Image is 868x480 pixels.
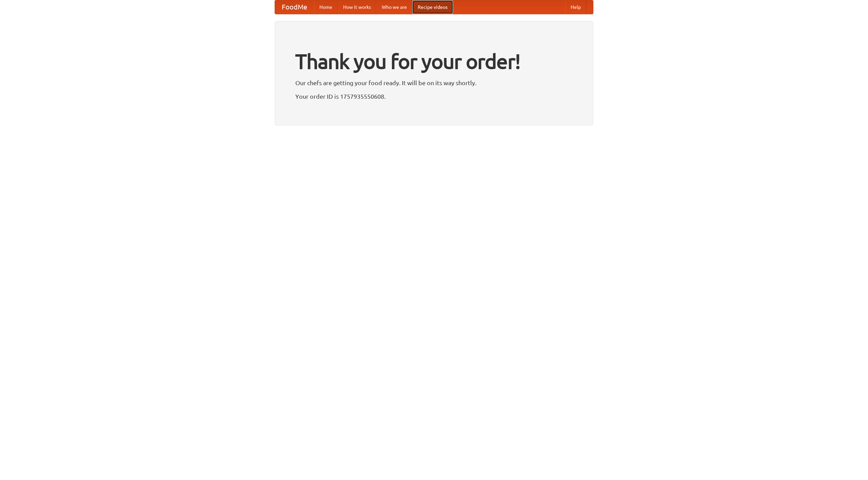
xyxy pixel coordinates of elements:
a: How it works [338,0,376,14]
a: Help [565,0,586,14]
a: FoodMe [275,0,314,14]
p: Our chefs are getting your food ready. It will be on its way shortly. [295,78,573,88]
a: Home [314,0,338,14]
a: Who we are [376,0,412,14]
a: Recipe videos [412,0,453,14]
p: Your order ID is 1757935550608. [295,91,573,101]
h1: Thank you for your order! [295,45,573,78]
